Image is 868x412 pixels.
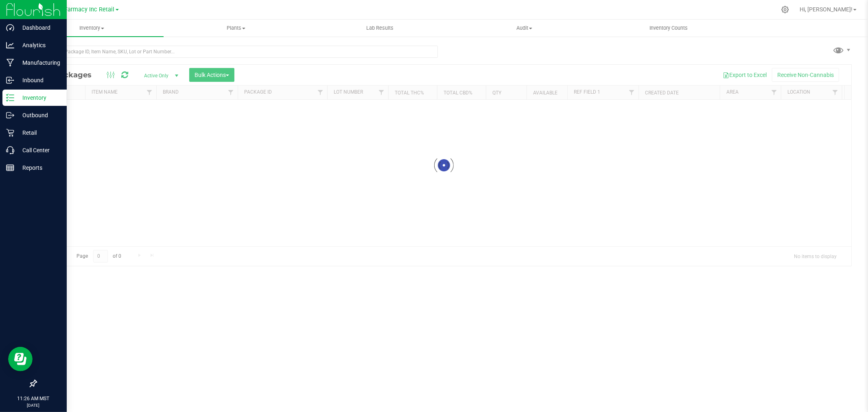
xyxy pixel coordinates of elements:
p: [DATE] [4,402,63,408]
inline-svg: Call Center [6,146,14,154]
inline-svg: Reports [6,164,14,172]
span: Inventory [20,24,164,32]
a: Inventory [20,20,164,37]
p: Retail [14,128,63,138]
a: Plants [164,20,308,37]
p: Inbound [14,75,63,85]
p: Analytics [14,40,63,50]
span: Hi, [PERSON_NAME]! [800,6,853,13]
iframe: Resource center [8,347,33,371]
p: Dashboard [14,23,63,33]
div: Manage settings [780,6,790,13]
span: Lab Results [356,24,405,32]
inline-svg: Outbound [6,111,14,119]
p: Reports [14,163,63,173]
p: Manufacturing [14,58,63,68]
inline-svg: Dashboard [6,24,14,32]
inline-svg: Inbound [6,76,14,84]
input: Search Package ID, Item Name, SKU, Lot or Part Number... [36,46,438,58]
inline-svg: Manufacturing [6,59,14,67]
a: Audit [452,20,596,37]
span: Plants [164,24,307,32]
span: Audit [453,24,596,32]
p: Outbound [14,110,63,120]
span: Globe Farmacy Inc Retail [48,6,115,13]
p: Inventory [14,93,63,103]
inline-svg: Inventory [6,94,14,102]
p: Call Center [14,145,63,155]
p: 11:26 AM MST [4,395,63,402]
span: Inventory Counts [638,24,699,32]
inline-svg: Analytics [6,41,14,49]
inline-svg: Retail [6,129,14,137]
a: Inventory Counts [597,20,741,37]
a: Lab Results [308,20,452,37]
